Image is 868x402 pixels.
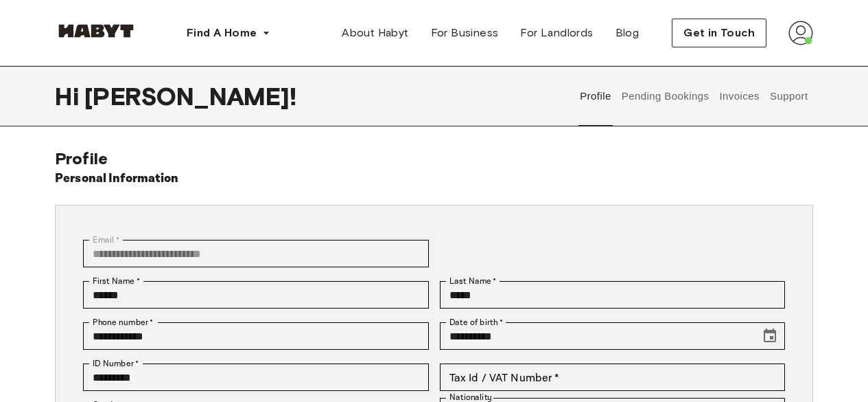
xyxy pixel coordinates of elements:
[520,25,593,41] span: For Landlords
[55,82,84,111] span: Hi
[672,19,766,47] button: Get in Touch
[620,66,711,126] button: Pending Bookings
[605,19,650,47] a: Blog
[420,19,510,47] a: For Business
[431,25,499,41] span: For Business
[55,24,137,38] img: Habyt
[768,66,810,126] button: Support
[449,275,497,287] label: Last Name
[449,316,503,328] label: Date of birth
[93,316,154,328] label: Phone number
[683,25,755,41] span: Get in Touch
[93,234,119,246] label: Email
[331,19,419,47] a: About Habyt
[83,240,429,267] div: You can't change your email address at the moment. Please reach out to customer support in case y...
[575,66,813,126] div: user profile tabs
[718,66,761,126] button: Invoices
[342,25,408,41] span: About Habyt
[509,19,604,47] a: For Landlords
[55,169,179,188] h6: Personal Information
[788,21,813,45] img: avatar
[615,25,640,41] span: Blog
[55,148,108,168] span: Profile
[93,357,139,370] label: ID Number
[84,82,296,111] span: [PERSON_NAME] !
[93,275,140,287] label: First Name
[187,25,257,41] span: Find A Home
[578,66,613,126] button: Profile
[756,322,784,350] button: Choose date, selected date is Mar 25, 2000
[176,19,281,47] button: Find A Home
